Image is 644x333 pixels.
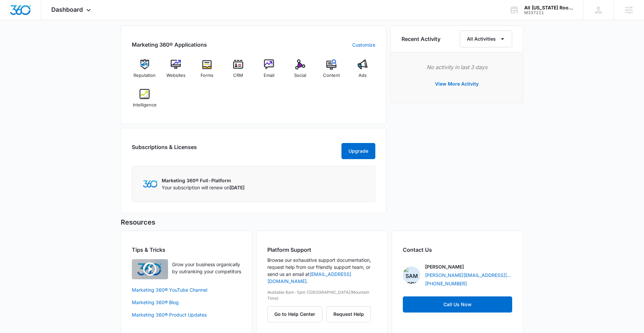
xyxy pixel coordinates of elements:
[267,311,326,317] a: Go to Help Center
[287,59,313,84] a: Social
[403,267,420,284] img: Sam Coduto
[225,59,251,84] a: CRM
[267,289,377,301] p: Available 8am-5pm ([GEOGRAPHIC_DATA]/Mountain Time)
[163,59,189,84] a: Websites
[201,72,213,79] span: Forms
[166,72,185,79] span: Websites
[132,143,197,156] h2: Subscriptions & Licenses
[403,296,512,313] a: Call Us Now
[133,102,157,108] span: Intelligence
[425,263,464,270] p: [PERSON_NAME]
[132,41,207,49] h2: Marketing 360® Applications
[162,184,245,191] p: Your subscription will renew on
[359,72,367,79] span: Ads
[524,5,573,10] div: account name
[132,299,241,306] a: Marketing 360® Blog
[401,35,440,43] h6: Recent Activity
[132,246,241,254] h2: Tips & Tricks
[132,59,158,84] a: Reputation
[401,63,512,71] p: No activity in last 3 days
[162,177,245,184] p: Marketing 360® Full-Platform
[352,41,375,48] a: Customize
[425,272,512,279] a: [PERSON_NAME][EMAIL_ADDRESS][PERSON_NAME][DOMAIN_NAME]
[267,256,377,285] p: Browse our exhaustive support documentation, request help from our friendly support team, or send...
[326,311,371,317] a: Request Help
[229,185,245,190] span: [DATE]
[341,143,375,159] button: Upgrade
[233,72,243,79] span: CRM
[425,280,467,287] a: [PHONE_NUMBER]
[132,259,168,279] img: Quick Overview Video
[194,59,220,84] a: Forms
[294,72,306,79] span: Social
[172,261,241,275] p: Grow your business organically by outranking your competitors
[51,6,83,13] span: Dashboard
[133,72,156,79] span: Reputation
[132,311,241,318] a: Marketing 360® Product Updates
[460,31,512,47] button: All Activities
[428,76,485,92] button: View More Activity
[403,246,512,254] h2: Contact Us
[326,306,371,322] button: Request Help
[350,59,375,84] a: Ads
[256,59,282,84] a: Email
[323,72,340,79] span: Content
[143,180,158,187] img: Marketing 360 Logo
[267,246,377,254] h2: Platform Support
[132,286,241,293] a: Marketing 360® YouTube Channel
[267,306,322,322] button: Go to Help Center
[132,89,158,113] a: Intelligence
[121,217,523,227] h5: Resources
[524,10,573,15] div: account id
[319,59,344,84] a: Content
[264,72,274,79] span: Email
